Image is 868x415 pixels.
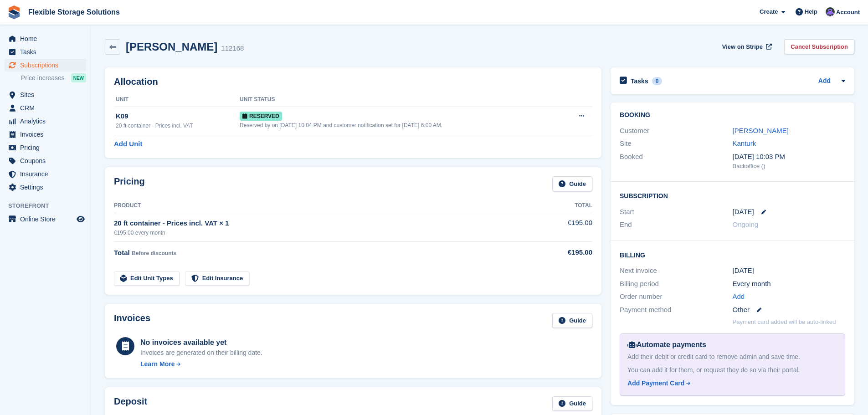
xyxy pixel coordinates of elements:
[5,154,86,167] a: menu
[733,292,745,302] a: Add
[552,176,592,191] a: Guide
[733,305,845,315] div: Other
[620,250,845,259] h2: Billing
[620,292,732,302] div: Order number
[5,102,86,114] a: menu
[552,313,592,328] a: Guide
[784,39,854,54] a: Cancel Subscription
[652,77,663,85] div: 0
[71,73,86,82] div: NEW
[620,191,845,200] h2: Subscription
[114,229,519,237] div: €195.00 every month
[20,59,75,72] span: Subscriptions
[627,365,837,375] div: You can add it for them, or request they do so via their portal.
[5,128,86,141] a: menu
[5,88,86,101] a: menu
[627,339,837,350] div: Automate payments
[25,5,123,20] a: Flexible Storage Solutions
[240,112,282,121] span: Reserved
[620,279,732,289] div: Billing period
[733,207,754,217] time: 2025-10-20 00:00:00 UTC
[20,181,75,194] span: Settings
[20,168,75,180] span: Insurance
[20,46,75,58] span: Tasks
[733,220,759,228] span: Ongoing
[221,43,244,54] div: 112168
[20,88,75,101] span: Sites
[5,59,86,72] a: menu
[5,115,86,128] a: menu
[132,250,176,256] span: Before discounts
[818,76,831,87] a: Add
[8,201,91,210] span: Storefront
[185,271,250,286] a: Edit Insurance
[620,207,732,217] div: Start
[116,111,240,122] div: K09
[114,249,130,256] span: Total
[722,42,763,51] span: View on Stripe
[114,92,240,107] th: Unit
[20,154,75,167] span: Coupons
[140,337,262,348] div: No invoices available yet
[627,379,684,388] div: Add Payment Card
[20,213,75,225] span: Online Store
[631,77,648,85] h2: Tasks
[114,396,147,411] h2: Deposit
[5,168,86,180] a: menu
[620,138,732,149] div: Site
[20,102,75,114] span: CRM
[140,348,262,358] div: Invoices are generated on their billing date.
[75,214,86,225] a: Preview store
[114,139,142,149] a: Add Unit
[733,152,845,162] div: [DATE] 10:03 PM
[20,128,75,141] span: Invoices
[733,279,845,289] div: Every month
[620,112,845,119] h2: Booking
[805,7,817,16] span: Help
[620,266,732,276] div: Next invoice
[20,32,75,45] span: Home
[114,271,180,286] a: Edit Unit Types
[733,127,789,134] a: [PERSON_NAME]
[836,8,860,17] span: Account
[126,41,217,53] h2: [PERSON_NAME]
[733,266,845,276] div: [DATE]
[114,218,519,229] div: 20 ft container - Prices incl. VAT × 1
[552,396,592,411] a: Guide
[21,73,86,83] a: Price increases NEW
[733,162,845,171] div: Backoffice ()
[240,92,562,107] th: Unit Status
[114,77,592,87] h2: Allocation
[240,121,562,129] div: Reserved by on [DATE] 10:04 PM and customer notification set for [DATE] 6:00 AM.
[620,305,732,315] div: Payment method
[114,176,145,191] h2: Pricing
[733,139,756,147] a: Kanturk
[20,141,75,154] span: Pricing
[733,318,836,327] p: Payment card added will be auto-linked
[5,46,86,58] a: menu
[620,126,732,136] div: Customer
[5,213,86,225] a: menu
[140,359,262,369] a: Learn More
[519,213,592,241] td: €195.00
[627,379,834,388] a: Add Payment Card
[627,352,837,362] div: Add their debit or credit card to remove admin and save time.
[140,359,175,369] div: Learn More
[5,181,86,194] a: menu
[519,247,592,258] div: €195.00
[21,74,65,82] span: Price increases
[20,115,75,128] span: Analytics
[620,220,732,230] div: End
[719,39,774,54] a: View on Stripe
[760,7,778,16] span: Create
[519,199,592,213] th: Total
[5,141,86,154] a: menu
[114,313,150,328] h2: Invoices
[620,152,732,171] div: Booked
[116,122,240,130] div: 20 ft container - Prices incl. VAT
[114,199,519,213] th: Product
[5,32,86,45] a: menu
[7,5,21,19] img: stora-icon-8386f47178a22dfd0bd8f6a31ec36ba5ce8667c1dd55bd0f319d3a0aa187defe.svg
